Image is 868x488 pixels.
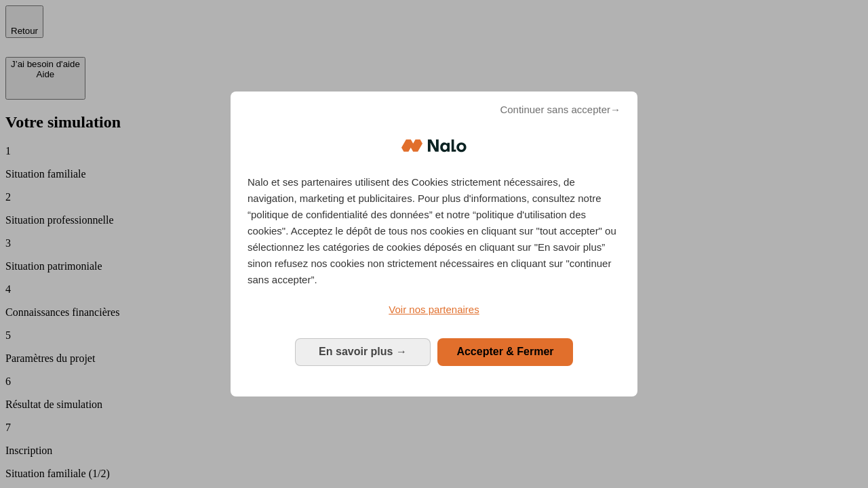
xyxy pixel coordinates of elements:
[248,174,620,288] p: Nalo et ses partenaires utilisent des Cookies strictement nécessaires, de navigation, marketing e...
[295,338,431,365] button: En savoir plus: Configurer vos consentements
[401,125,467,166] img: Logo
[437,338,573,365] button: Accepter & Fermer: Accepter notre traitement des données et fermer
[319,346,407,357] span: En savoir plus →
[500,102,620,118] span: Continuer sans accepter→
[231,91,637,396] div: Bienvenue chez Nalo Gestion du consentement
[248,302,620,318] a: Voir nos partenaires
[456,346,553,357] span: Accepter & Fermer
[389,304,479,315] span: Voir nos partenaires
